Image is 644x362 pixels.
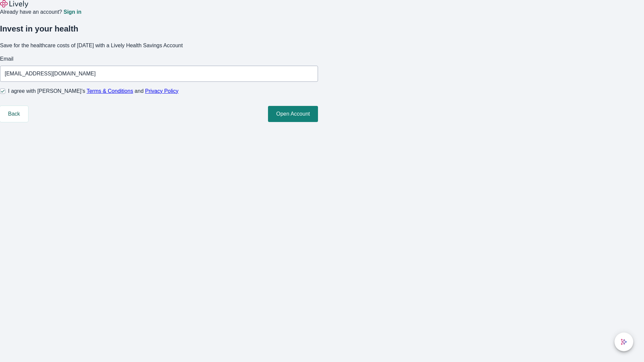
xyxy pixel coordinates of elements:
button: chat [614,333,633,351]
button: Open Account [268,106,318,122]
a: Sign in [63,9,81,15]
a: Privacy Policy [145,88,179,94]
a: Terms & Conditions [87,88,133,94]
svg: Lively AI Assistant [621,339,627,345]
span: I agree with [PERSON_NAME]’s and [8,87,178,95]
